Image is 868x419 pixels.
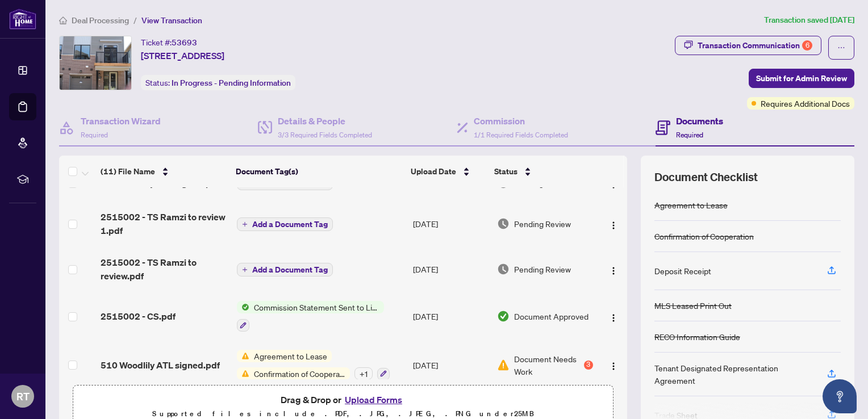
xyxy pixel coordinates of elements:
[764,14,854,27] article: Transaction saved [DATE]
[237,217,333,231] button: Add a Document Tag
[252,220,328,228] span: Add a Document Tag
[408,201,493,246] td: [DATE]
[249,350,332,362] span: Agreement to Lease
[237,350,390,380] button: Status IconAgreement to LeaseStatus IconConfirmation of Cooperation+1
[249,367,350,380] span: Confirmation of Cooperation
[141,75,295,90] div: Status:
[9,9,36,30] img: logo
[756,69,847,87] span: Submit for Admin Review
[761,97,850,110] span: Requires Additional Docs
[59,16,67,24] span: home
[237,301,249,313] img: Status Icon
[278,131,372,139] span: 3/3 Required Fields Completed
[654,199,728,211] div: Agreement to Lease
[96,156,231,187] th: (11) File Name
[604,307,623,325] button: Logo
[408,292,493,341] td: [DATE]
[654,169,758,185] span: Document Checklist
[237,367,249,380] img: Status Icon
[749,69,854,88] button: Submit for Admin Review
[101,309,176,323] span: 2515002 - CS.pdf
[133,14,137,27] li: /
[237,262,333,277] button: Add a Document Tag
[72,15,129,26] span: Deal Processing
[676,114,723,128] h4: Documents
[514,310,589,322] span: Document Approved
[654,330,740,343] div: RECO Information Guide
[141,49,224,62] span: [STREET_ADDRESS]
[654,265,711,277] div: Deposit Receipt
[411,165,456,178] span: Upload Date
[281,392,406,407] span: Drag & Drop or
[249,301,384,313] span: Commission Statement Sent to Listing Brokerage
[237,263,333,276] button: Add a Document Tag
[237,217,333,232] button: Add a Document Tag
[497,217,510,230] img: Document Status
[141,15,202,26] span: View Transaction
[101,255,227,283] span: 2515002 - TS Ramzi to review.pdf
[604,260,623,278] button: Logo
[60,36,131,90] img: IMG-X12372717_1.jpg
[81,114,161,128] h4: Transaction Wizard
[16,388,30,404] span: RT
[341,392,406,407] button: Upload Forms
[514,263,571,275] span: Pending Review
[408,246,493,292] td: [DATE]
[172,78,291,88] span: In Progress - Pending Information
[408,341,493,389] td: [DATE]
[837,44,845,52] span: ellipsis
[101,358,220,372] span: 510 Woodlily ATL signed.pdf
[654,362,813,387] div: Tenant Designated Representation Agreement
[609,266,618,275] img: Logo
[604,215,623,233] button: Logo
[101,210,227,237] span: 2515002 - TS Ramzi to review 1.pdf
[497,359,510,371] img: Document Status
[101,165,155,178] span: (11) File Name
[514,353,582,378] span: Document Needs Work
[494,165,518,178] span: Status
[141,36,197,49] div: Ticket #:
[242,221,248,227] span: plus
[514,217,571,230] span: Pending Review
[278,114,372,128] h4: Details & People
[252,266,328,274] span: Add a Document Tag
[237,301,384,332] button: Status IconCommission Statement Sent to Listing Brokerage
[604,356,623,374] button: Logo
[242,267,248,273] span: plus
[609,313,618,322] img: Logo
[497,310,510,322] img: Document Status
[698,36,812,55] div: Transaction Communication
[654,230,754,242] div: Confirmation of Cooperation
[172,37,197,48] span: 53693
[354,367,373,380] div: + 1
[584,361,593,370] div: 3
[802,40,812,51] div: 6
[675,36,821,55] button: Transaction Communication6
[497,263,510,275] img: Document Status
[676,131,703,139] span: Required
[474,131,568,139] span: 1/1 Required Fields Completed
[654,299,732,312] div: MLS Leased Print Out
[231,156,406,187] th: Document Tag(s)
[237,350,249,362] img: Status Icon
[609,221,618,230] img: Logo
[490,156,594,187] th: Status
[609,362,618,371] img: Logo
[81,131,108,139] span: Required
[474,114,568,128] h4: Commission
[406,156,490,187] th: Upload Date
[252,179,328,187] span: Add a Document Tag
[823,379,857,413] button: Open asap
